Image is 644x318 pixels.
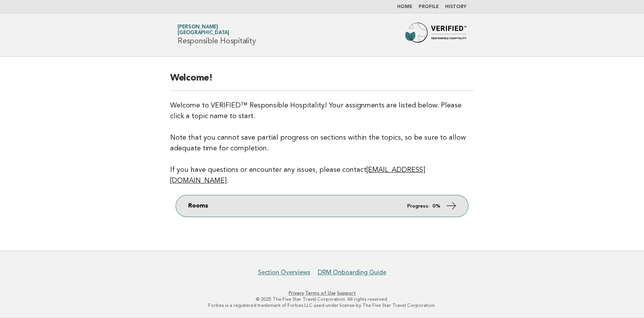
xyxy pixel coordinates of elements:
[405,23,467,47] img: Forbes Travel Guide
[170,72,474,91] h2: Welcome!
[419,5,439,9] a: Profile
[177,31,229,36] span: [GEOGRAPHIC_DATA]
[337,290,356,296] a: Support
[432,204,440,209] strong: 0%
[318,269,386,276] a: DRM Onboarding Guide
[176,195,468,217] a: Rooms Progress: 0%
[397,5,412,9] a: Home
[305,290,336,296] a: Terms of Use
[177,25,229,35] a: [PERSON_NAME][GEOGRAPHIC_DATA]
[407,204,429,209] em: Progress:
[258,269,310,276] a: Section Overviews
[177,25,256,45] h1: Responsible Hospitality
[445,5,467,9] a: History
[87,290,557,296] p: · ·
[87,296,557,302] p: © 2025 The Five Star Travel Corporation. All rights reserved.
[87,302,557,308] p: Forbes is a registered trademark of Forbes LLC used under license by The Five Star Travel Corpora...
[170,100,474,186] p: Welcome to VERIFIED™ Responsible Hospitality! Your assignments are listed below. Please click a t...
[289,290,304,296] a: Privacy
